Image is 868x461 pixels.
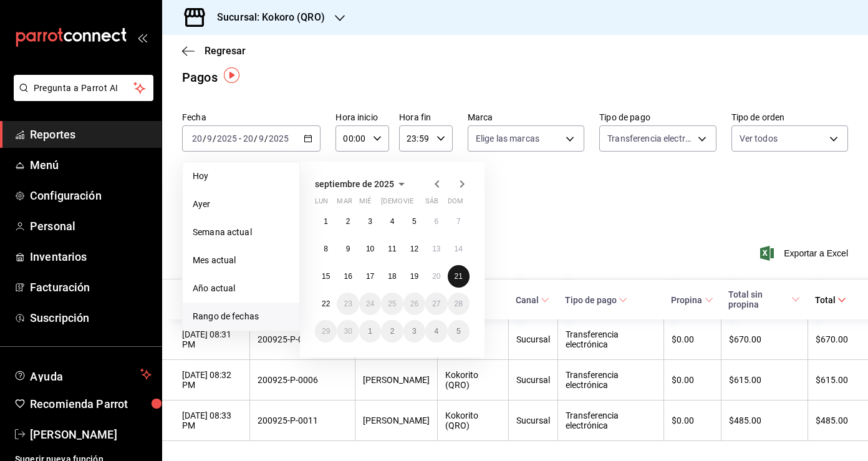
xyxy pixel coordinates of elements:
button: 28 de septiembre de 2025 [448,293,470,315]
span: Configuración [30,187,152,204]
div: $670.00 [729,334,800,344]
span: Menú [30,157,152,173]
button: 2 de septiembre de 2025 [337,210,359,233]
span: Pregunta a Parrot AI [34,82,134,95]
abbr: 1 de septiembre de 2025 [324,217,328,226]
div: Kokorito (QRO) [445,410,501,430]
span: Ver todos [740,132,778,145]
button: Pregunta a Parrot AI [14,75,153,101]
span: Personal [30,218,152,235]
abbr: 25 de septiembre de 2025 [388,299,396,308]
h3: Sucursal: Kokoro (QRO) [207,10,325,25]
abbr: 9 de septiembre de 2025 [346,245,350,253]
div: $670.00 [816,334,848,344]
abbr: 2 de septiembre de 2025 [346,217,350,226]
span: Ayuda [30,367,135,382]
abbr: 23 de septiembre de 2025 [344,299,352,308]
input: ---- [268,133,289,143]
div: Kokorito (QRO) [445,370,501,390]
abbr: jueves [381,197,455,210]
abbr: 11 de septiembre de 2025 [388,245,396,253]
button: 25 de septiembre de 2025 [381,293,403,315]
span: Tipo de pago [565,295,627,305]
button: 30 de septiembre de 2025 [337,320,359,342]
abbr: domingo [448,197,463,210]
span: - [239,133,241,143]
div: [PERSON_NAME] [363,375,430,385]
abbr: 29 de septiembre de 2025 [322,327,330,336]
abbr: 15 de septiembre de 2025 [322,272,330,281]
button: 10 de septiembre de 2025 [359,238,381,260]
abbr: 21 de septiembre de 2025 [455,272,463,281]
button: 21 de septiembre de 2025 [448,265,470,288]
button: 1 de octubre de 2025 [359,320,381,342]
span: / [213,133,216,143]
div: Pagos [182,68,218,87]
div: $615.00 [729,375,800,385]
span: Inventarios [30,248,152,265]
button: 29 de septiembre de 2025 [315,320,337,342]
span: septiembre de 2025 [315,179,394,189]
div: $485.00 [816,415,848,425]
label: Hora inicio [335,113,389,122]
button: 17 de septiembre de 2025 [359,265,381,288]
abbr: viernes [403,197,413,210]
abbr: lunes [315,197,328,210]
span: Total [815,295,846,305]
label: Hora fin [399,113,453,122]
abbr: 28 de septiembre de 2025 [455,299,463,308]
span: Exportar a Excel [763,246,848,261]
div: Sucursal [516,334,550,344]
div: [DATE] 08:31 PM [182,329,242,349]
span: Rango de fechas [193,310,289,323]
div: [DATE] 08:32 PM [182,370,242,390]
button: 24 de septiembre de 2025 [359,293,381,315]
button: 15 de septiembre de 2025 [315,265,337,288]
span: Total sin propina [728,289,800,309]
div: $485.00 [729,415,800,425]
span: Recomienda Parrot [30,395,152,412]
span: Propina [671,295,713,305]
div: $0.00 [672,415,713,425]
button: 9 de septiembre de 2025 [337,238,359,260]
button: 6 de septiembre de 2025 [425,210,447,233]
button: 7 de septiembre de 2025 [448,210,470,233]
button: 14 de septiembre de 2025 [448,238,470,260]
button: 4 de octubre de 2025 [425,320,447,342]
abbr: 12 de septiembre de 2025 [410,245,418,253]
button: 20 de septiembre de 2025 [425,265,447,288]
div: $0.00 [672,375,713,385]
span: / [203,133,206,143]
input: -- [191,133,203,143]
a: Pregunta a Parrot AI [9,90,153,104]
button: 11 de septiembre de 2025 [381,238,403,260]
button: 2 de octubre de 2025 [381,320,403,342]
span: Facturación [30,279,152,296]
abbr: 17 de septiembre de 2025 [366,272,374,281]
img: Tooltip marker [224,67,239,83]
span: / [254,133,258,143]
input: ---- [216,133,238,143]
div: 200925-P-0011 [258,415,347,425]
button: 3 de octubre de 2025 [403,320,425,342]
button: 22 de septiembre de 2025 [315,293,337,315]
span: / [264,133,268,143]
span: Ayer [193,198,289,211]
abbr: 5 de septiembre de 2025 [412,217,417,226]
button: 12 de septiembre de 2025 [403,238,425,260]
abbr: 10 de septiembre de 2025 [366,245,374,253]
button: 4 de septiembre de 2025 [381,210,403,233]
span: Canal [516,295,549,305]
span: Hoy [193,170,289,183]
label: Fecha [182,113,321,122]
div: Transferencia electrónica [566,329,656,349]
abbr: 7 de septiembre de 2025 [456,217,461,226]
button: septiembre de 2025 [315,177,409,192]
abbr: 24 de septiembre de 2025 [366,299,374,308]
abbr: 20 de septiembre de 2025 [432,272,440,281]
button: 26 de septiembre de 2025 [403,293,425,315]
input: -- [243,133,254,143]
input: -- [206,133,213,143]
label: Tipo de pago [599,113,716,122]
